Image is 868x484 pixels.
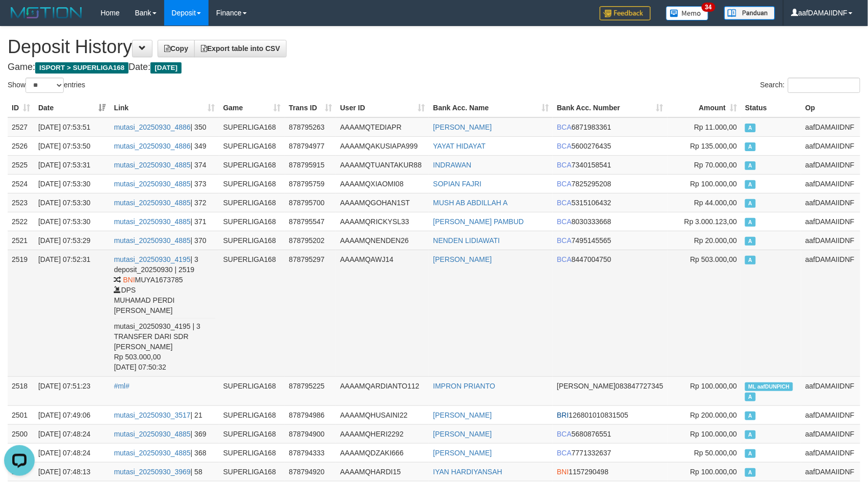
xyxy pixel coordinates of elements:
th: Game: activate to sort column ascending [219,99,285,117]
td: 8447004750 [553,250,668,376]
th: Status [741,99,801,117]
a: [PERSON_NAME] [433,123,492,131]
a: [PERSON_NAME] PAMBUD [433,217,524,226]
td: 1157290498 [553,462,668,481]
span: Approved [745,199,755,208]
th: User ID: activate to sort column ascending [336,99,429,117]
label: Search: [760,78,860,93]
td: [DATE] 07:48:24 [34,443,110,462]
td: aafDAMAIIDNF [801,136,860,155]
span: Copy [164,44,188,53]
a: #ml# [114,382,129,390]
td: SUPERLIGA168 [219,174,285,193]
td: [DATE] 07:49:06 [34,405,110,424]
td: aafDAMAIIDNF [801,250,860,376]
td: 6871983361 [553,117,668,137]
td: SUPERLIGA168 [219,155,285,174]
td: 7340158541 [553,155,668,174]
a: mutasi_20250930_3517 [114,411,190,419]
td: 878795547 [285,212,336,231]
td: AAAAMQHARDI15 [336,462,429,481]
img: MOTION_logo.png [8,5,85,20]
img: Feedback.jpg [600,6,651,20]
td: AAAAMQAKUSIAPA999 [336,136,429,155]
td: | 21 [110,405,219,424]
td: AAAAMQHUSAINI22 [336,405,429,424]
button: Open LiveChat chat widget [4,4,35,35]
span: 34 [702,3,716,12]
span: BCA [557,161,572,169]
a: mutasi_20250930_4885 [114,180,190,188]
span: BCA [557,123,572,131]
td: AAAAMQAWJ14 [336,250,429,376]
td: aafDAMAIIDNF [801,405,860,424]
td: [DATE] 07:53:30 [34,193,110,212]
td: AAAAMQGOHAN1ST [336,193,429,212]
td: aafDAMAIIDNF [801,443,860,462]
a: mutasi_20250930_4195 [114,255,190,263]
a: MUSH AB ABDILLAH A [433,199,507,207]
a: [PERSON_NAME] [433,411,492,419]
td: 878795700 [285,193,336,212]
th: Link: activate to sort column ascending [110,99,219,117]
td: | 3 [110,250,219,376]
td: 878795202 [285,231,336,250]
td: [DATE] 07:53:29 [34,231,110,250]
td: 878794900 [285,424,336,443]
td: 2518 [8,376,34,405]
td: SUPERLIGA168 [219,212,285,231]
td: AAAAMQDZAKI666 [336,443,429,462]
span: BCA [557,199,572,207]
td: [DATE] 07:53:50 [34,136,110,155]
span: [PERSON_NAME] [557,382,616,390]
span: Approved [745,142,755,151]
td: SUPERLIGA168 [219,231,285,250]
td: 7495145565 [553,231,668,250]
span: Approved [745,218,755,227]
td: SUPERLIGA168 [219,462,285,481]
th: Bank Acc. Number: activate to sort column ascending [553,99,668,117]
a: mutasi_20250930_4885 [114,236,190,245]
td: AAAAMQXIAOMI08 [336,174,429,193]
td: [DATE] 07:53:51 [34,117,110,137]
td: | 372 [110,193,219,212]
a: Export table into CSV [194,40,287,57]
span: Approved [745,393,755,401]
span: BCA [557,217,572,226]
td: 878794977 [285,136,336,155]
span: Rp 50.000,00 [694,449,737,457]
span: BCA [557,180,572,188]
a: NENDEN LIDIAWATI [433,236,500,245]
h1: Deposit History [8,37,860,57]
td: 2524 [8,174,34,193]
span: BCA [557,255,572,263]
span: BCA [557,142,572,150]
span: Approved [745,412,755,420]
span: Rp 100.000,00 [690,430,737,438]
th: Op [801,99,860,117]
td: [DATE] 07:53:30 [34,174,110,193]
td: [DATE] 07:52:31 [34,250,110,376]
td: | 369 [110,424,219,443]
td: | 374 [110,155,219,174]
td: [DATE] 07:53:30 [34,212,110,231]
td: 878795297 [285,250,336,376]
td: | 58 [110,462,219,481]
td: [DATE] 07:53:31 [34,155,110,174]
td: 2526 [8,136,34,155]
span: Rp 200.000,00 [690,411,737,419]
span: Rp 100.000,00 [690,382,737,390]
a: mutasi_20250930_4885 [114,430,190,438]
span: Approved [745,237,755,246]
td: | 370 [110,231,219,250]
span: BCA [557,449,572,457]
td: SUPERLIGA168 [219,193,285,212]
td: 2523 [8,193,34,212]
td: AAAAMQRICKYSL33 [336,212,429,231]
th: ID: activate to sort column ascending [8,99,34,117]
td: 8030333668 [553,212,668,231]
label: Show entries [8,78,85,93]
span: Approved [745,468,755,477]
td: | 371 [110,212,219,231]
span: Rp 100.000,00 [690,180,737,188]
